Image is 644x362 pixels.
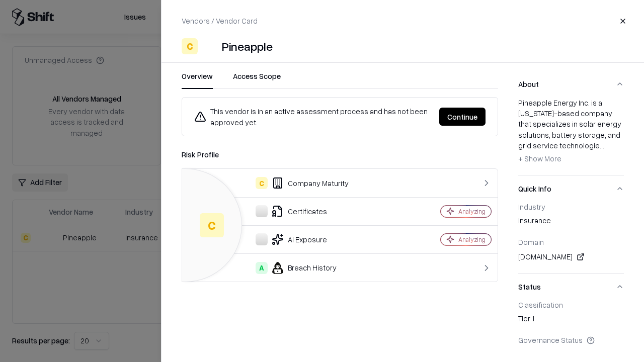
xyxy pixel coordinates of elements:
div: AI Exposure [190,233,406,245]
div: Domain [518,237,624,246]
div: C [182,38,198,54]
button: Status [518,274,624,300]
button: Access Scope [233,71,281,89]
div: Certificates [190,205,406,217]
p: Vendors / Vendor Card [182,16,258,26]
div: Breach History [190,262,406,274]
div: insurance [518,215,624,229]
button: About [518,71,624,98]
div: A [256,262,268,274]
div: Risk Profile [182,148,498,160]
button: Quick Info [518,175,624,202]
div: Classification [518,300,624,309]
div: Quick Info [518,202,624,273]
img: Pineapple [202,38,218,54]
div: Analyzing [458,207,486,216]
div: [DOMAIN_NAME] [518,251,624,263]
div: Company Maturity [190,177,406,189]
div: C [200,213,224,237]
div: Industry [518,202,624,211]
span: ... [600,141,604,150]
div: Governance Status [518,335,624,344]
div: C [256,177,268,189]
div: This vendor is in an active assessment process and has not been approved yet. [194,106,431,128]
div: Tier 1 [518,313,624,327]
div: Analyzing [458,235,486,244]
span: + Show More [518,154,561,163]
div: About [518,98,624,175]
div: Pineapple [222,38,273,54]
button: + Show More [518,151,561,167]
button: Overview [182,71,213,89]
button: Continue [439,108,486,126]
div: Pineapple Energy Inc. is a [US_STATE]-based company that specializes in solar energy solutions, b... [518,98,624,167]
